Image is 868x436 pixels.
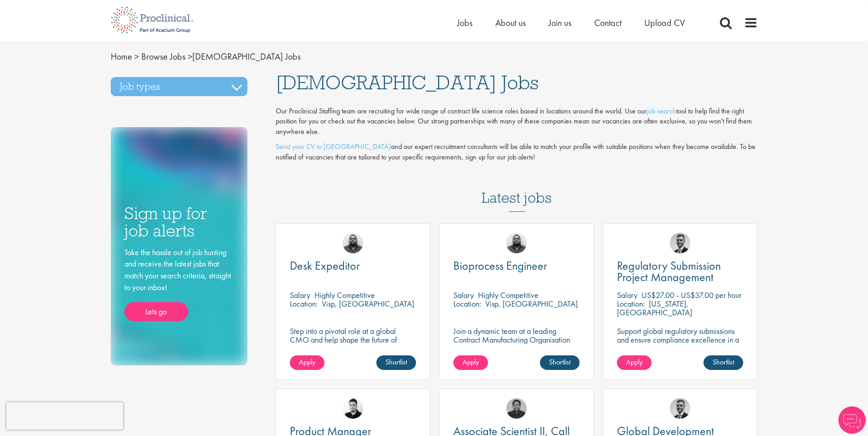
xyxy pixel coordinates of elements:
[549,17,571,29] a: Join us
[290,258,360,273] span: Desk Expeditor
[485,298,578,309] p: Visp, [GEOGRAPHIC_DATA]
[6,402,123,430] iframe: reCAPTCHA
[594,17,621,29] a: Contact
[290,298,318,309] span: Location:
[276,70,539,95] span: [DEMOGRAPHIC_DATA] Jobs
[343,233,363,253] img: Ashley Bennett
[276,106,758,138] p: Our Proclinical Staffing team are recruiting for wide range of contract life science roles based ...
[290,290,310,300] span: Salary
[290,327,416,353] p: Step into a pivotal role at a global CMO and help shape the future of healthcare.
[124,302,188,321] a: Lets go
[670,398,690,419] img: Alex Bill
[290,355,324,370] a: Apply
[647,106,676,116] a: job search
[617,298,692,318] p: [US_STATE], [GEOGRAPHIC_DATA]
[376,355,416,370] a: Shortlist
[642,290,741,300] p: US$27.00 - US$37.00 per hour
[276,142,391,151] a: Send your CV to [GEOGRAPHIC_DATA]
[111,51,301,62] span: [DEMOGRAPHIC_DATA] Jobs
[670,233,690,253] img: Alex Bill
[188,51,192,62] span: >
[124,246,234,322] div: Take the hassle out of job hunting and receive the latest jobs that match your search criteria, s...
[453,260,580,272] a: Bioprocess Engineer
[141,51,185,62] a: breadcrumb link to Browse Jobs
[617,327,743,353] p: Support global regulatory submissions and ensure compliance excellence in a dynamic project manag...
[644,17,685,29] a: Upload CV
[134,51,139,62] span: >
[290,260,416,272] a: Desk Expeditor
[111,77,247,96] h3: Job types
[314,290,375,300] p: Highly Competitive
[462,357,479,367] span: Apply
[506,398,527,419] img: Mike Raletz
[453,327,580,370] p: Join a dynamic team at a leading Contract Manufacturing Organisation (CMO) and contribute to grou...
[453,298,481,309] span: Location:
[617,355,652,370] a: Apply
[495,17,526,29] a: About us
[453,355,488,370] a: Apply
[299,357,315,367] span: Apply
[457,17,473,29] a: Jobs
[111,51,132,62] a: breadcrumb link to Home
[617,260,743,283] a: Regulatory Submission Project Management
[626,357,642,367] span: Apply
[617,290,637,300] span: Salary
[482,167,552,212] h3: Latest jobs
[617,258,721,285] span: Regulatory Submission Project Management
[276,142,758,163] p: and our expert recruitment consultants will be able to match your profile with suitable positions...
[506,233,527,253] img: Ashley Bennett
[124,205,234,240] h3: Sign up for job alerts
[704,355,743,370] a: Shortlist
[322,298,414,309] p: Visp, [GEOGRAPHIC_DATA]
[617,298,645,309] span: Location:
[838,406,866,434] img: Chatbot
[478,290,539,300] p: Highly Competitive
[453,290,474,300] span: Salary
[540,355,580,370] a: Shortlist
[453,258,547,273] span: Bioprocess Engineer
[343,398,363,419] img: Anderson Maldonado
